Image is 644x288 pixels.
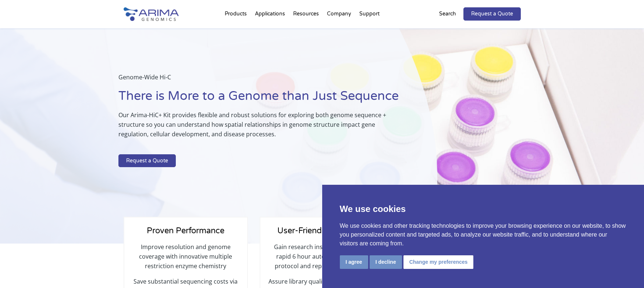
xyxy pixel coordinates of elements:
[118,72,401,88] p: Genome-Wide Hi-C
[118,154,176,168] a: Request a Quote
[268,242,376,277] p: Gain research insights quickly with rapid 6 hour automation-friendly protocol and reproducible re...
[463,7,521,21] a: Request a Quote
[340,202,627,216] p: We use cookies
[403,255,474,269] button: Change my preferences
[118,110,401,145] p: Our Arima-HiC+ Kit provides flexible and robust solutions for exploring both genome sequence + st...
[439,9,456,19] p: Search
[118,88,401,110] h1: There is More to a Genome than Just Sequence
[132,242,240,277] p: Improve resolution and genome coverage with innovative multiple restriction enzyme chemistry
[340,222,627,248] p: We use cookies and other tracking technologies to improve your browsing experience on our website...
[277,226,366,235] span: User-Friendly Workflow
[124,7,179,21] img: Arima-Genomics-logo
[340,255,368,269] button: I agree
[370,255,402,269] button: I decline
[147,226,224,235] span: Proven Performance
